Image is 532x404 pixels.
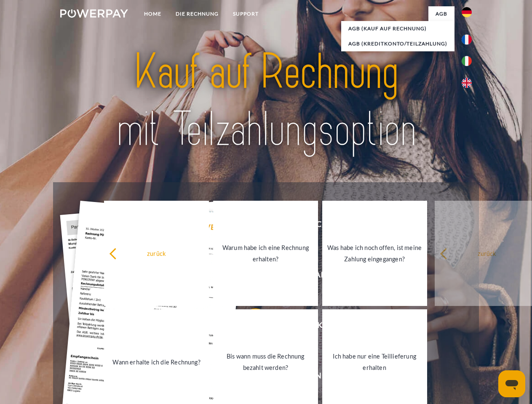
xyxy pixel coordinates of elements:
[462,35,472,45] img: fr
[218,242,313,265] div: Warum habe ich eine Rechnung erhalten?
[60,9,128,18] img: logo-powerpay-white.svg
[462,78,472,88] img: en
[137,6,168,21] a: Home
[327,242,422,265] div: Was habe ich noch offen, ist meine Zahlung eingegangen?
[226,6,266,21] a: SUPPORT
[327,351,422,373] div: Ich habe nur eine Teillieferung erhalten
[80,40,452,161] img: title-powerpay_de.svg
[109,247,204,259] div: zurück
[168,6,226,21] a: DIE RECHNUNG
[341,36,454,51] a: AGB (Kreditkonto/Teilzahlung)
[218,351,313,373] div: Bis wann muss die Rechnung bezahlt werden?
[322,201,427,306] a: Was habe ich noch offen, ist meine Zahlung eingegangen?
[462,7,472,17] img: de
[109,356,204,367] div: Wann erhalte ich die Rechnung?
[341,21,454,36] a: AGB (Kauf auf Rechnung)
[498,370,525,397] iframe: Schaltfläche zum Öffnen des Messaging-Fensters
[462,56,472,66] img: it
[428,6,454,21] a: agb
